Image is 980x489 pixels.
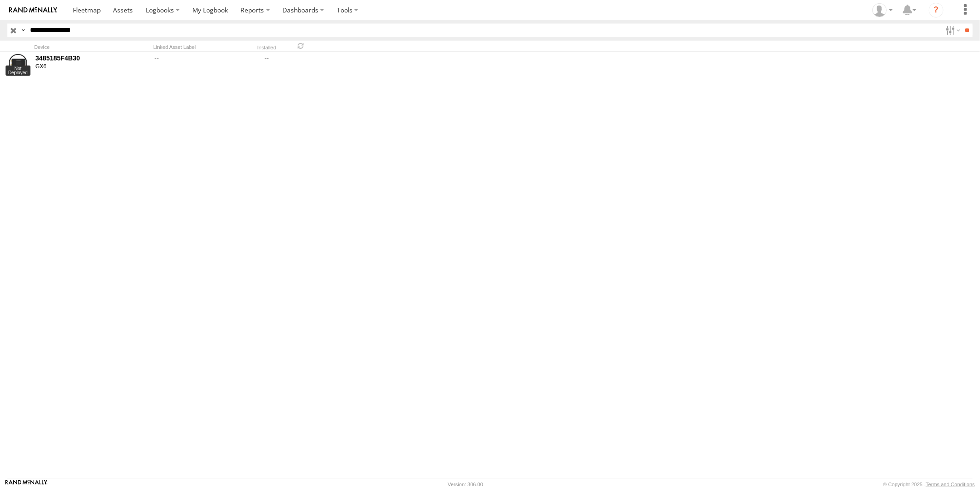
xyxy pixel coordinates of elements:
[295,42,306,50] span: Refresh
[34,44,149,50] div: Device
[869,3,896,17] div: Zarni Lwin
[448,482,483,487] div: Version: 306.00
[36,54,148,62] div: 3485185F4B30
[249,46,284,50] div: Installed
[9,7,57,13] img: rand-logo.svg
[883,482,975,487] div: © Copyright 2025 -
[153,44,245,50] div: Linked Asset Label
[5,480,48,489] a: Visit our Website
[929,3,944,18] i: ?
[926,482,975,487] a: Terms and Conditions
[36,63,148,71] div: GX6
[19,24,27,37] label: Search Query
[942,24,962,37] label: Search Filter Options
